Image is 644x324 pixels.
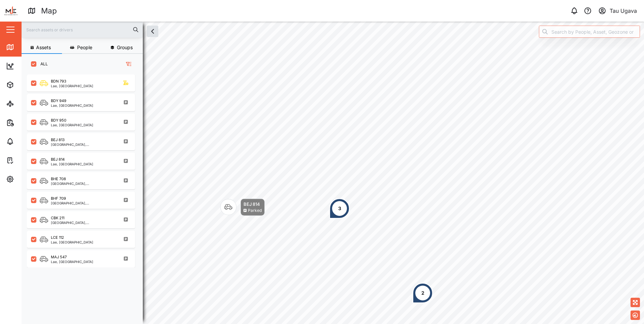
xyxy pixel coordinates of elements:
div: Lae, [GEOGRAPHIC_DATA] [51,162,93,166]
div: Lae, [GEOGRAPHIC_DATA] [51,123,93,127]
button: Tau Ugava [597,6,639,15]
div: Map marker [329,198,350,219]
img: Main Logo [3,3,18,18]
div: Map marker [413,283,433,303]
div: [GEOGRAPHIC_DATA], [GEOGRAPHIC_DATA] [51,221,115,224]
span: Assets [36,45,51,50]
div: Lae, [GEOGRAPHIC_DATA] [51,84,93,88]
div: [GEOGRAPHIC_DATA], [GEOGRAPHIC_DATA] [51,201,115,205]
input: Search assets or drivers [26,25,139,35]
div: BHE 708 [51,176,66,182]
span: Groups [117,45,133,50]
span: People [77,45,92,50]
div: grid [27,72,142,319]
div: 3 [338,205,341,212]
div: Parked [248,207,262,214]
label: ALL [36,61,48,67]
div: Reports [18,119,40,126]
div: Assets [18,81,38,89]
div: [GEOGRAPHIC_DATA], [GEOGRAPHIC_DATA] [51,182,115,185]
div: Alarms [18,138,38,145]
div: Tau Ugava [610,7,637,15]
div: MAJ 547 [51,254,67,260]
div: BDN 793 [51,78,66,84]
div: 2 [421,289,424,297]
div: Lae, [GEOGRAPHIC_DATA] [51,240,93,244]
div: Map [41,5,57,17]
div: Map marker [220,199,265,216]
div: LCE 112 [51,235,64,240]
div: Tasks [18,157,36,164]
input: Search by People, Asset, Geozone or Place [539,26,640,38]
div: Dashboard [18,62,48,70]
div: BDY 949 [51,98,66,104]
div: [GEOGRAPHIC_DATA], [GEOGRAPHIC_DATA] [51,143,115,146]
div: BEJ 813 [51,137,65,143]
div: BEJ 814 [51,157,65,162]
div: Map [18,43,33,51]
div: BEJ 814 [244,201,262,207]
div: Lae, [GEOGRAPHIC_DATA] [51,260,93,263]
div: CBK 211 [51,215,64,221]
div: Lae, [GEOGRAPHIC_DATA] [51,104,93,107]
canvas: Map [22,22,644,324]
div: Settings [18,175,41,183]
div: Sites [18,100,34,107]
div: BDY 950 [51,118,66,123]
div: BHF 709 [51,196,66,201]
